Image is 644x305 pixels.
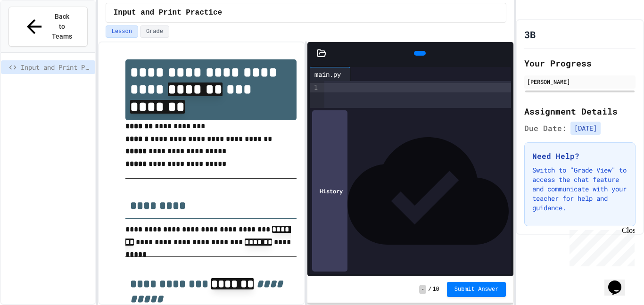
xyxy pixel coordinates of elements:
div: Chat with us now!Close [4,4,65,60]
h2: Assignment Details [524,105,636,118]
span: - [419,285,426,294]
span: Input and Print Practice [21,62,91,72]
div: main.py [310,67,351,81]
button: Grade [140,25,169,38]
span: Back to Teams [51,12,73,41]
p: Switch to "Grade View" to access the chat feature and communicate with your teacher for help and ... [532,165,627,213]
iframe: chat widget [604,267,635,296]
div: [PERSON_NAME] [527,77,633,86]
div: History [312,110,347,272]
span: 10 [432,286,439,293]
button: Submit Answer [447,282,506,297]
button: Lesson [106,25,138,38]
div: 1 [310,83,319,92]
h1: 3B [524,28,536,41]
span: [DATE] [570,122,601,135]
span: Input and Print Practice [114,7,222,18]
iframe: chat widget [566,226,635,266]
span: Submit Answer [454,286,499,293]
span: / [428,286,431,293]
button: Back to Teams [8,7,88,47]
span: Due Date: [524,123,567,134]
div: main.py [310,69,346,79]
h3: Need Help? [532,150,627,162]
h2: Your Progress [524,57,636,70]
